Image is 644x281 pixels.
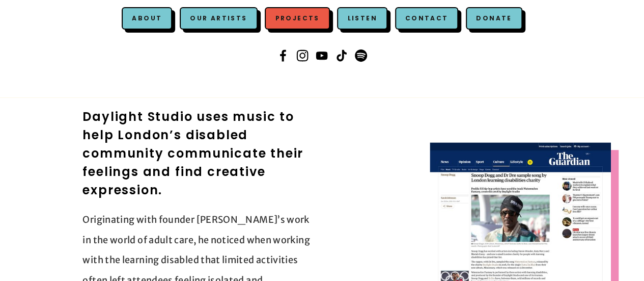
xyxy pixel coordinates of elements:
[132,14,162,22] a: About
[82,108,313,199] h2: Daylight Studio uses music to help London’s disabled community communicate their feelings and fin...
[466,7,522,30] a: Donate
[347,14,377,22] a: Listen
[180,7,257,30] a: Our Artists
[395,7,459,30] a: Contact
[265,7,329,30] a: Projects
